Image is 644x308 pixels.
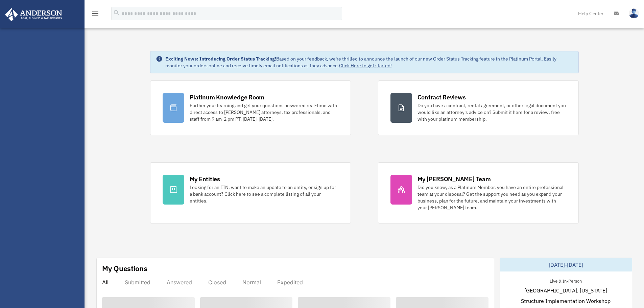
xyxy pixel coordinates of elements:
div: Do you have a contract, rental agreement, or other legal document you would like an attorney's ad... [418,102,566,122]
img: Anderson Advisors Platinum Portal [3,8,64,21]
div: Looking for an EIN, want to make an update to an entity, or sign up for a bank account? Click her... [190,184,338,204]
div: Contract Reviews [418,93,466,101]
div: Platinum Knowledge Room [190,93,265,101]
a: menu [91,12,99,18]
img: User Pic [629,8,639,18]
div: Submitted [125,279,150,286]
div: Did you know, as a Platinum Member, you have an entire professional team at your disposal? Get th... [418,184,566,211]
div: Based on your feedback, we're thrilled to announce the launch of our new Order Status Tracking fe... [165,55,573,69]
div: My [PERSON_NAME] Team [418,175,491,183]
a: My Entities Looking for an EIN, want to make an update to an entity, or sign up for a bank accoun... [150,162,351,223]
i: menu [91,9,99,18]
span: [GEOGRAPHIC_DATA], [US_STATE] [524,286,607,294]
i: search [113,9,120,17]
a: Platinum Knowledge Room Further your learning and get your questions answered real-time with dire... [150,80,351,135]
div: All [102,279,109,286]
div: My Entities [190,175,220,183]
a: Contract Reviews Do you have a contract, rental agreement, or other legal document you would like... [378,80,579,135]
div: Expedited [277,279,303,286]
strong: Exciting News: Introducing Order Status Tracking! [165,56,276,62]
div: [DATE]-[DATE] [500,258,632,271]
a: My [PERSON_NAME] Team Did you know, as a Platinum Member, you have an entire professional team at... [378,162,579,223]
div: Normal [242,279,261,286]
div: Live & In-Person [544,277,587,284]
span: Structure Implementation Workshop [521,297,611,305]
div: Further your learning and get your questions answered real-time with direct access to [PERSON_NAM... [190,102,338,122]
div: Closed [208,279,226,286]
a: Click Here to get started! [339,63,392,69]
div: My Questions [102,263,147,274]
div: Answered [167,279,192,286]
